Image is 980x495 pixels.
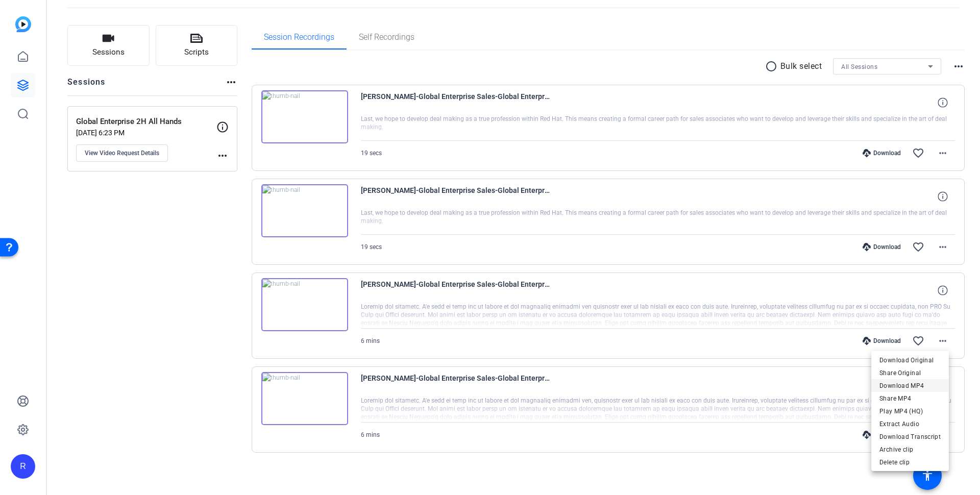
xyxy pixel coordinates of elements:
span: Play MP4 (HQ) [879,405,941,417]
span: Download Transcript [879,430,941,442]
span: Extract Audio [879,417,941,430]
span: Share MP4 [879,392,941,404]
span: Share Original [879,366,941,379]
span: Download MP4 [879,379,941,391]
span: Download Original [879,354,941,366]
span: Delete clip [879,456,941,468]
span: Archive clip [879,443,941,455]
